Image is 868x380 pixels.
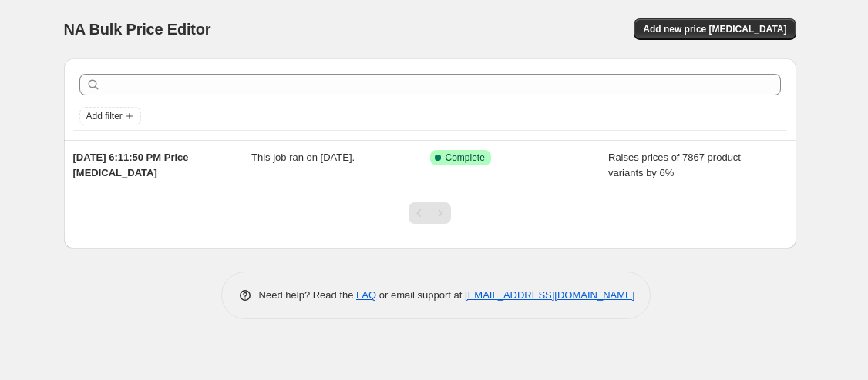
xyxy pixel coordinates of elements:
button: Add filter [79,107,141,125]
a: [EMAIL_ADDRESS][DOMAIN_NAME] [465,289,634,301]
span: Complete [446,152,485,164]
span: Add filter [86,110,123,122]
span: or email support at [376,289,465,301]
button: Add new price [MEDICAL_DATA] [634,18,796,40]
span: NA Bulk Price Editor [64,21,211,38]
span: Need help? Read the [259,289,357,301]
nav: Pagination [409,202,451,224]
span: [DATE] 6:11:50 PM Price [MEDICAL_DATA] [73,152,189,178]
span: Add new price [MEDICAL_DATA] [643,23,786,35]
span: This job ran on [DATE]. [251,152,355,163]
span: Raises prices of 7867 product variants by 6% [608,152,741,178]
a: FAQ [356,289,376,301]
